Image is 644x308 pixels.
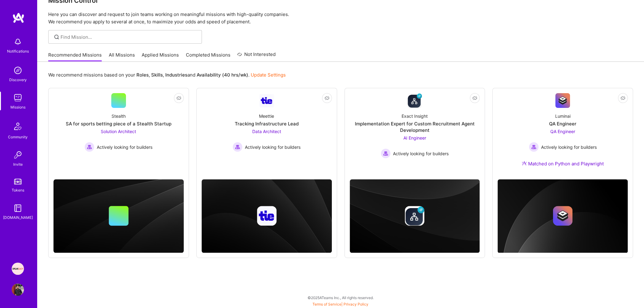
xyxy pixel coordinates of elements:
div: Notifications [7,48,29,54]
i: icon SearchGrey [53,34,60,41]
a: Completed Missions [186,52,230,62]
img: Speakeasy: Software Engineer to help Customers write custom functions [12,263,24,275]
span: Actively looking for builders [541,144,597,150]
i: icon EyeClosed [620,96,625,101]
div: QA Engineer [549,120,576,127]
a: Privacy Policy [344,302,368,306]
a: Applied Missions [142,52,179,62]
b: Roles [136,72,149,78]
i: icon EyeClosed [176,96,181,101]
div: Implementation Expert for Custom Recruitment Agent Development [350,120,480,133]
a: Not Interested [237,51,276,62]
div: Community [8,134,28,140]
img: cover [497,179,628,253]
div: Missions [10,104,26,110]
img: Actively looking for builders [381,148,391,158]
img: Company Logo [555,93,570,108]
img: guide book [12,202,24,214]
div: Discovery [9,77,27,83]
b: Skills [151,72,163,78]
b: Industries [165,72,187,78]
img: cover [53,179,184,253]
img: Actively looking for builders [84,142,94,152]
span: AI Engineer [403,135,426,140]
input: Find Mission... [61,34,197,40]
img: Community [10,119,25,134]
span: Actively looking for builders [97,144,152,150]
img: discovery [12,64,24,77]
a: Company LogoMeettieTracking Infrastructure LeadData Architect Actively looking for buildersActive... [202,93,332,170]
span: QA Engineer [550,129,575,134]
img: User Avatar [12,283,24,296]
img: Invite [12,149,24,161]
div: Luminai [555,113,570,119]
img: Company logo [553,206,572,226]
a: Update Settings [251,72,286,78]
img: logo [12,12,25,23]
span: Solution Architect [101,129,136,134]
a: Recommended Missions [48,52,102,62]
b: Availability (40 hrs/wk) [197,72,248,78]
div: Tracking Infrastructure Lead [235,120,299,127]
div: © 2025 ATeams Inc., All rights reserved. [37,290,644,305]
div: Tokens [12,187,24,193]
a: User Avatar [10,283,26,296]
div: [DOMAIN_NAME] [3,214,33,221]
div: Meettie [259,113,274,119]
span: Actively looking for builders [245,144,300,150]
p: Here you can discover and request to join teams working on meaningful missions with high-quality ... [48,11,633,26]
i: icon EyeClosed [472,96,477,101]
img: tokens [14,179,22,184]
img: Company logo [405,206,424,226]
span: Data Architect [252,129,281,134]
img: Actively looking for builders [529,142,539,152]
a: Company LogoLuminaiQA EngineerQA Engineer Actively looking for buildersActively looking for build... [497,93,628,174]
a: Terms of Service [312,302,341,306]
img: cover [350,179,480,253]
img: cover [202,179,332,253]
div: Stealth [112,113,126,119]
div: Matched on Python and Playwright [522,160,604,167]
img: bell [12,36,24,48]
p: We recommend missions based on your , , and . [48,72,286,78]
span: Actively looking for builders [393,150,449,157]
img: teamwork [12,92,24,104]
img: Company logo [257,206,277,226]
img: Company Logo [407,93,422,108]
i: icon EyeClosed [324,96,329,101]
a: StealthSA for sports betting piece of a Stealth StartupSolution Architect Actively looking for bu... [53,93,184,170]
a: Speakeasy: Software Engineer to help Customers write custom functions [10,263,26,275]
div: Invite [13,161,23,168]
img: Company Logo [259,94,274,107]
div: SA for sports betting piece of a Stealth Startup [66,120,171,127]
div: Exact Insight [402,113,428,119]
span: | [312,302,368,306]
a: Company LogoExact InsightImplementation Expert for Custom Recruitment Agent DevelopmentAI Enginee... [350,93,480,170]
img: Ateam Purple Icon [522,161,527,166]
img: Actively looking for builders [233,142,242,152]
a: All Missions [109,52,135,62]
